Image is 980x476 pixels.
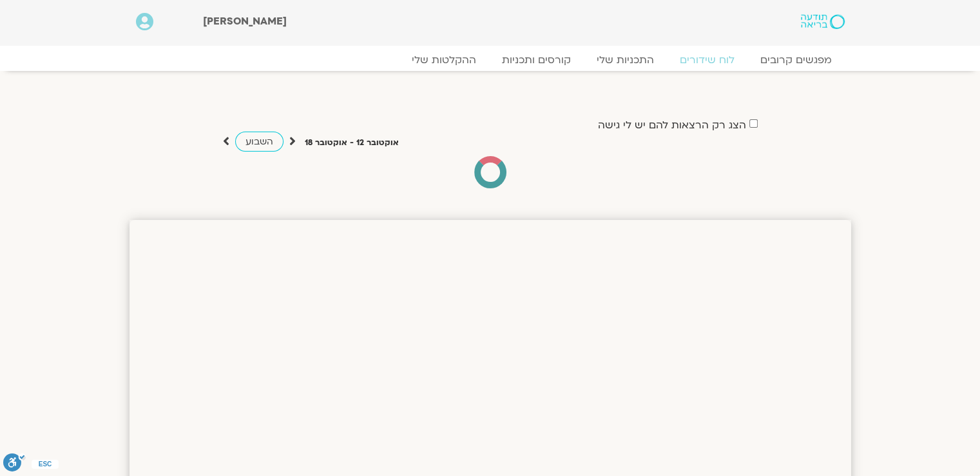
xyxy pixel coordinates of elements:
[245,135,273,148] span: השבוע
[598,119,746,131] label: הצג רק הרצאות להם יש לי גישה
[489,54,584,66] a: קורסים ותכניות
[136,54,845,66] nav: Menu
[584,54,667,66] a: התכניות שלי
[203,14,287,28] span: [PERSON_NAME]
[399,54,489,66] a: ההקלטות שלי
[235,132,283,152] a: השבוע
[305,136,399,150] p: אוקטובר 12 - אוקטובר 18
[747,54,845,66] a: מפגשים קרובים
[667,54,747,66] a: לוח שידורים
